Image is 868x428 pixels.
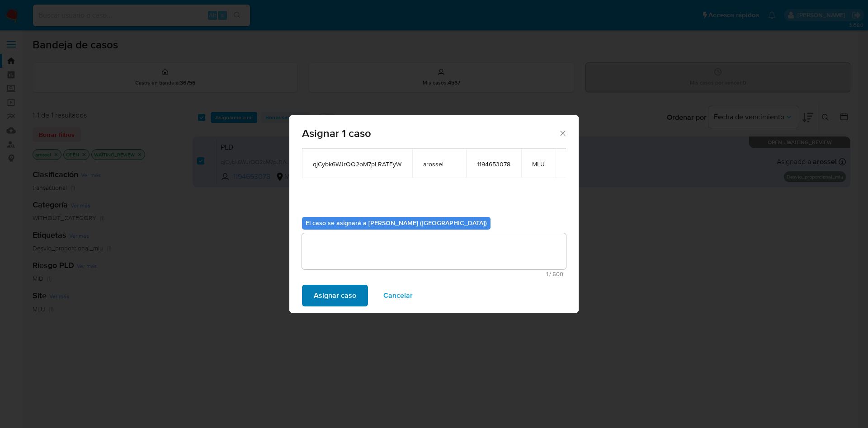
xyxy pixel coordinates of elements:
div: assign-modal [289,115,579,313]
button: Asignar caso [302,285,368,306]
span: 1194653078 [477,160,510,168]
span: arossel [423,160,455,168]
button: Cerrar ventana [558,129,566,137]
b: El caso se asignará a [PERSON_NAME] ([GEOGRAPHIC_DATA]) [306,218,487,227]
button: Cancelar [372,285,425,306]
span: MLU [532,160,545,168]
span: Asignar 1 caso [302,128,558,139]
span: Asignar caso [314,286,356,306]
span: Máximo 500 caracteres [305,271,563,277]
span: Cancelar [383,286,413,306]
span: qjCybk6WJrQQ2oM7pLRATFyW [313,160,401,168]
